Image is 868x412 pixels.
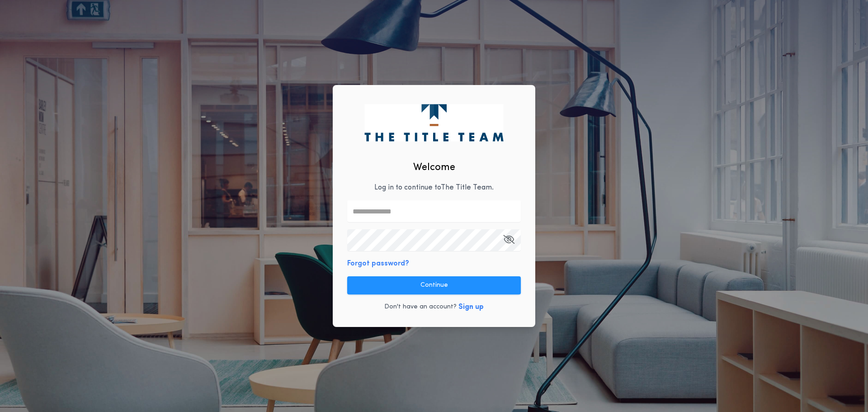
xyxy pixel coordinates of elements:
[364,104,503,141] img: logo
[458,302,484,313] button: Sign up
[384,303,457,312] p: Don't have an account?
[347,258,409,269] button: Forgot password?
[347,276,521,294] button: Continue
[374,182,494,193] p: Log in to continue to The Title Team .
[413,160,455,175] h2: Welcome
